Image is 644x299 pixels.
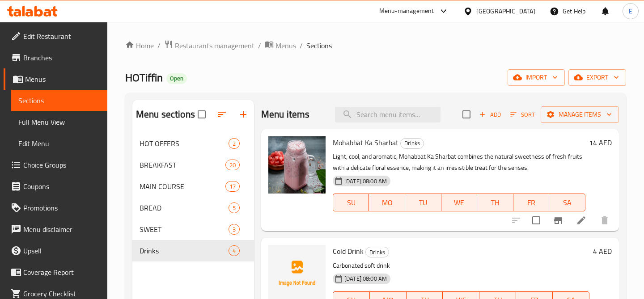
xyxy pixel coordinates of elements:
a: Upsell [4,240,107,261]
span: Sections [306,40,332,51]
span: Add [478,109,502,120]
span: E [629,6,632,16]
a: Choice Groups [4,154,107,176]
button: MO [369,194,405,211]
span: Menu disclaimer [23,224,100,235]
button: TH [477,194,513,211]
span: SU [337,196,365,209]
a: Edit Menu [11,133,107,154]
button: TU [405,194,441,211]
span: Coverage Report [23,267,100,278]
div: SWEET3 [132,219,254,240]
button: import [508,69,565,86]
input: search [335,107,441,122]
span: Select all sections [192,105,211,124]
span: Full Menu View [18,117,100,127]
span: SA [553,196,582,209]
p: Carbonated soft drink [333,260,589,271]
h2: Menu sections [136,108,195,121]
div: BREAD5 [132,197,254,219]
span: Menus [275,40,296,51]
span: 4 [229,247,239,255]
span: Drinks [140,245,229,256]
span: Restaurants management [175,40,254,51]
button: Add section [233,104,254,125]
span: Sections [18,95,100,106]
button: FR [513,194,550,211]
span: Sort [510,109,535,120]
img: Mohabbat Ka Sharbat [268,136,326,194]
button: Manage items [541,106,619,123]
button: Add [476,108,504,122]
span: MAIN COURSE [140,181,225,192]
span: Coupons [23,181,100,192]
a: Sections [11,90,107,111]
div: Drinks [365,247,389,257]
p: Light, cool, and aromatic, Mohabbat Ka Sharbat combines the natural sweetness of fresh fruits wit... [333,151,585,173]
span: TH [481,196,510,209]
div: Menu-management [379,6,434,17]
span: 20 [226,161,239,169]
span: import [515,72,558,83]
span: Sort items [504,108,541,122]
div: items [229,202,240,213]
span: WE [445,196,474,209]
a: Coupons [4,176,107,197]
span: Menus [25,74,100,84]
span: BREAD [140,202,229,213]
div: MAIN COURSE17 [132,176,254,197]
h2: Menu items [261,108,310,121]
span: Select to update [527,211,546,230]
span: Promotions [23,202,100,213]
nav: Menu sections [132,129,254,265]
span: FR [517,196,546,209]
nav: breadcrumb [125,40,626,51]
span: TU [409,196,438,209]
h6: 14 AED [589,136,612,149]
span: HOTiffin [125,67,163,88]
span: [DATE] 08:00 AM [341,177,390,185]
li: / [258,40,261,51]
span: Manage items [548,109,612,120]
span: Edit Restaurant [23,31,100,42]
div: BREAKFAST20 [132,154,254,176]
span: Sort sections [211,104,233,125]
a: Edit Restaurant [4,25,107,47]
span: 17 [226,182,239,191]
button: SU [333,194,369,211]
div: items [229,224,240,235]
span: SWEET [140,224,229,235]
button: WE [441,194,478,211]
a: Coverage Report [4,261,107,283]
span: 3 [229,225,239,234]
li: / [157,40,161,51]
a: Edit menu item [576,215,587,226]
a: Menus [265,40,296,51]
span: BREAKFAST [140,160,225,170]
div: items [229,245,240,256]
span: Upsell [23,245,100,256]
span: export [576,72,619,83]
div: Drinks [400,138,424,149]
a: Menu disclaimer [4,219,107,240]
span: Cold Drink [333,244,364,258]
span: Grocery Checklist [23,288,100,299]
span: Open [166,75,187,82]
span: Drinks [366,247,389,257]
span: Choice Groups [23,160,100,170]
span: [DATE] 08:00 AM [341,274,390,283]
a: Menus [4,68,107,90]
button: SA [549,194,585,211]
a: Branches [4,47,107,68]
span: MO [373,196,402,209]
span: Add item [476,108,504,122]
h6: 4 AED [593,245,612,257]
div: Open [166,73,187,84]
div: items [225,160,240,170]
div: items [225,181,240,192]
a: Restaurants management [164,40,254,51]
div: [GEOGRAPHIC_DATA] [476,6,535,16]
